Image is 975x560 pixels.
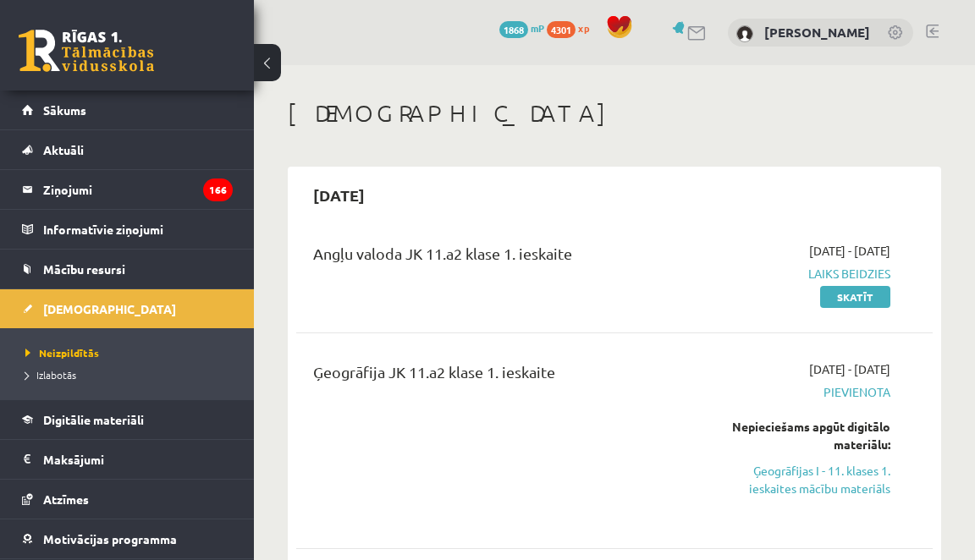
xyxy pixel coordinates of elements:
[764,24,870,41] a: [PERSON_NAME]
[313,242,690,273] div: Angļu valoda JK 11.a2 klase 1. ieskaite
[578,21,589,35] span: xp
[547,21,598,35] a: 4301 xp
[499,21,544,35] a: 1868 mP
[715,265,890,283] span: Laiks beidzies
[19,30,154,72] a: Rīgas 1. Tālmācības vidusskola
[43,491,89,507] span: Atzīmes
[203,178,233,201] i: 166
[25,368,76,382] span: Izlabotās
[22,130,233,169] a: Aktuāli
[43,301,176,316] span: [DEMOGRAPHIC_DATA]
[22,91,233,129] a: Sākums
[43,102,86,118] span: Sākums
[43,142,84,157] span: Aktuāli
[547,21,576,38] span: 4301
[43,531,177,546] span: Motivācijas programma
[43,210,233,249] legend: Informatīvie ziņojumi
[820,286,890,308] a: Skatīt
[715,462,890,497] a: Ģeogrāfijas I - 11. klases 1. ieskaites mācību materiāls
[715,383,890,401] span: Pievienota
[43,170,233,209] legend: Ziņojumi
[736,25,753,42] img: Darina Tiščenko
[499,21,528,38] span: 1868
[313,360,690,392] div: Ģeogrāfija JK 11.a2 klase 1. ieskaite
[22,289,233,328] a: [DEMOGRAPHIC_DATA]
[25,367,237,382] a: Izlabotās
[531,21,544,35] span: mP
[288,99,941,128] h1: [DEMOGRAPHIC_DATA]
[22,480,233,519] a: Atzīmes
[22,250,233,288] a: Mācību resursi
[22,519,233,558] a: Motivācijas programma
[22,170,233,209] a: Ziņojumi166
[43,261,125,277] span: Mācību resursi
[43,412,144,427] span: Digitālie materiāli
[296,175,382,215] h2: [DATE]
[25,346,99,360] span: Neizpildītās
[22,210,233,249] a: Informatīvie ziņojumi
[715,418,890,453] div: Nepieciešams apgūt digitālo materiālu:
[809,242,890,260] span: [DATE] - [DATE]
[43,440,233,479] legend: Maksājumi
[22,400,233,439] a: Digitālie materiāli
[25,345,237,360] a: Neizpildītās
[22,440,233,479] a: Maksājumi
[809,360,890,378] span: [DATE] - [DATE]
